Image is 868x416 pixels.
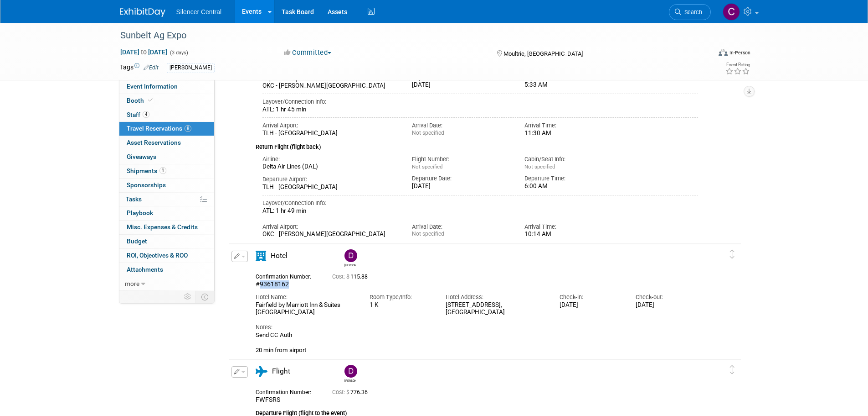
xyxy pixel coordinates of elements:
span: Not specified [412,163,442,170]
a: Search [669,4,711,20]
div: [DATE] [412,81,511,89]
a: Budget [119,235,214,248]
div: Send CC Auth 20 min from airport [256,332,699,354]
div: [PERSON_NAME] [167,63,215,73]
div: Layover/Connection Info: [262,98,699,106]
div: Room Type/Info: [370,293,432,301]
div: 1 K [370,301,432,309]
span: Flight [272,367,290,375]
div: Arrival Date: [412,121,511,130]
img: Dean Woods [344,249,357,262]
span: 115.88 [332,274,371,280]
a: Sponsorships [119,179,214,192]
div: ATL: 1 hr 49 min [262,207,699,215]
span: Staff [127,111,149,118]
span: Attachments [127,266,163,273]
span: 776.36 [332,389,371,395]
div: Hotel Address: [446,293,546,301]
i: Booth reservation complete [148,98,153,103]
span: ROI, Objectives & ROO [127,252,188,259]
td: Toggle Event Tabs [195,291,214,303]
div: 10:14 AM [524,231,623,238]
div: Arrival Airport: [262,121,399,130]
i: Click and drag to move item [730,250,734,259]
a: Travel Reservations8 [119,122,214,136]
a: Shipments1 [119,164,214,178]
span: Event Information [127,83,178,90]
div: TLH - [GEOGRAPHIC_DATA] [262,184,399,191]
span: more [125,280,139,287]
span: (3 days) [169,50,188,56]
div: Arrival Time: [524,223,623,231]
div: ATL: 1 hr 45 min [262,106,699,114]
div: Return Flight (flight back) [256,137,699,152]
a: Event Information [119,80,214,94]
div: Cabin/Seat Info: [524,155,623,163]
span: to [139,48,148,56]
span: Giveaways [127,153,156,160]
div: [STREET_ADDRESS], [GEOGRAPHIC_DATA] [446,301,546,317]
div: Arrival Time: [524,121,623,130]
div: In-Person [729,49,750,56]
span: FWFSRS [256,396,280,403]
span: Moultrie, [GEOGRAPHIC_DATA] [503,50,583,57]
a: Staff4 [119,108,214,122]
i: Hotel [256,251,266,261]
div: Check-out: [636,293,698,301]
div: [DATE] [412,183,511,190]
div: Layover/Connection Info: [262,199,699,207]
div: Departure Time: [524,174,623,183]
span: Asset Reservations [127,139,181,146]
span: Sponsorships [127,181,166,189]
a: Misc. Expenses & Credits [119,221,214,234]
div: Confirmation Number: [256,271,318,280]
a: Edit [144,64,159,71]
div: Fairfield by Marriott Inn & Suites [GEOGRAPHIC_DATA] [256,301,356,317]
span: Tasks [126,195,142,203]
a: Attachments [119,263,214,277]
div: [DATE] [560,301,622,309]
span: Search [681,9,702,16]
span: Booth [127,97,154,104]
a: more [119,277,214,291]
div: Arrival Date: [412,223,511,231]
div: Airline: [262,155,399,163]
span: [DATE] [DATE] [120,48,168,56]
div: Confirmation Number: [256,386,318,396]
span: Not specified [524,163,555,170]
img: Format-Inperson.png [719,49,728,56]
img: Dean Woods [344,365,357,378]
div: Delta Air Lines (DAL) [262,163,399,171]
img: Cade Cox [723,3,740,21]
div: Not specified [412,130,511,137]
a: Playbook [119,206,214,220]
div: Arrival Airport: [262,223,399,231]
a: Giveaways [119,150,214,164]
span: #93618162 [256,280,289,288]
div: 5:33 AM [524,81,623,89]
a: ROI, Objectives & ROO [119,249,214,263]
span: Misc. Expenses & Credits [127,223,198,231]
span: Hotel [271,252,288,260]
span: 1 [159,167,166,174]
div: Dean Woods [344,378,356,383]
div: Dean Woods [342,249,358,267]
div: Event Format [657,47,751,61]
td: Personalize Event Tab Strip [180,291,196,303]
img: ExhibitDay [120,8,165,17]
div: Dean Woods [344,262,356,267]
span: Playbook [127,209,153,216]
span: Cost: $ [332,274,350,280]
span: Cost: $ [332,389,350,395]
a: Tasks [119,193,214,206]
div: Dean Woods [342,365,358,383]
span: Silencer Central [176,8,222,16]
button: Committed [281,48,335,58]
span: Budget [127,237,147,245]
a: Booth [119,94,214,108]
div: TLH - [GEOGRAPHIC_DATA] [262,130,399,137]
span: Shipments [127,167,166,174]
td: Tags [120,63,159,73]
div: Departure Date: [412,174,511,183]
div: Departure Airport: [262,175,399,184]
